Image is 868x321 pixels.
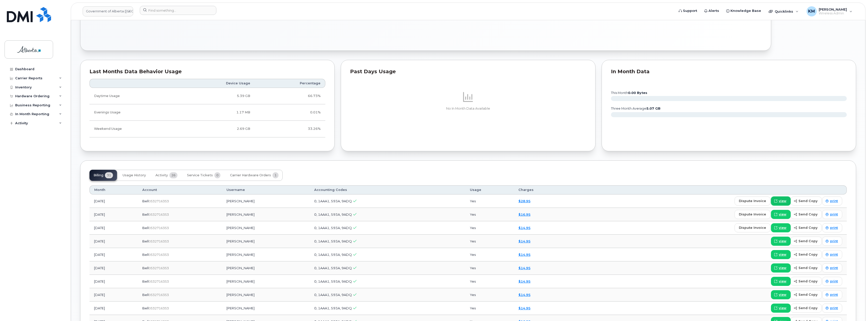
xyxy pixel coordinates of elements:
td: [PERSON_NAME] [222,235,310,248]
td: [DATE] [89,208,138,221]
span: view [779,252,786,257]
button: dispute invoice [735,196,770,206]
text: three month average [611,107,660,110]
a: Knowledge Base [723,6,765,16]
a: $14.95 [518,306,531,310]
td: 66.73% [255,88,326,104]
span: 0532716353 [149,213,169,216]
span: 0, 1AAA1, 593A, 9ADQ [314,279,352,283]
td: [DATE] [89,221,138,235]
span: view [779,306,786,310]
span: Support [683,8,697,13]
span: send copy [798,292,817,297]
span: 0, 1AAA1, 593A, 9ADQ [314,253,352,257]
button: dispute invoice [735,210,770,219]
span: Bell [142,239,149,243]
td: Evenings Usage [89,104,176,121]
a: print [822,277,842,286]
a: view [771,277,791,286]
a: view [771,263,791,273]
button: send copy [791,277,822,286]
td: Daytime Usage [89,88,176,104]
a: $14.95 [518,293,531,297]
tspan: 0.00 Bytes [628,91,647,95]
span: 0, 1AAA1, 593A, 9ADQ [314,226,352,230]
span: view [779,212,786,217]
span: view [779,226,786,230]
button: send copy [791,223,822,232]
th: Accounting Codes [310,185,465,194]
span: 0, 1AAA1, 593A, 9ADQ [314,293,352,297]
tspan: 5.07 GB [646,107,660,110]
span: 0, 1AAA1, 593A, 9ADQ [314,239,352,243]
span: send copy [798,225,817,230]
input: Find something... [140,6,216,15]
span: 0532716353 [149,266,169,270]
span: send copy [798,212,817,217]
a: print [822,263,842,273]
span: send copy [798,199,817,203]
a: view [771,223,791,232]
span: print [830,252,838,257]
td: Yes [465,288,514,302]
span: send copy [798,265,817,270]
span: KM [808,8,815,14]
span: send copy [798,279,817,284]
span: [PERSON_NAME] [819,7,847,11]
td: Yes [465,261,514,275]
td: [DATE] [89,288,138,302]
a: $14.95 [518,266,531,270]
a: print [822,210,842,219]
td: Yes [465,275,514,288]
div: Quicklinks [765,6,802,16]
p: No In Month Data Available [350,106,586,111]
td: Yes [465,221,514,235]
span: dispute invoice [739,225,766,230]
td: Yes [465,194,514,208]
a: Support [675,6,701,16]
button: send copy [791,304,822,313]
td: 33.26% [255,121,326,137]
a: view [771,250,791,259]
span: 0532716353 [149,306,169,310]
a: print [822,196,842,206]
span: Quicklinks [775,9,793,13]
span: 0532716353 [149,199,169,203]
td: [PERSON_NAME] [222,221,310,235]
a: view [771,237,791,246]
span: 0532716353 [149,226,169,230]
td: [DATE] [89,194,138,208]
button: send copy [791,210,822,219]
span: Carrier Hardware Orders [230,173,271,177]
a: view [771,210,791,219]
span: Bell [142,306,149,310]
button: send copy [791,290,822,299]
th: Username [222,185,310,194]
td: 5.39 GB [176,88,255,104]
td: 0.01% [255,104,326,121]
span: 0532716353 [149,239,169,243]
a: $16.95 [518,212,531,216]
span: 0532716353 [149,293,169,297]
th: Charges [514,185,571,194]
td: [PERSON_NAME] [222,275,310,288]
span: print [830,292,838,297]
span: view [779,266,786,270]
td: [DATE] [89,275,138,288]
a: $14.95 [518,226,531,230]
th: Percentage [255,79,326,88]
div: Last Months Data Behavior Usage [89,69,325,74]
span: print [830,279,838,284]
span: send copy [798,306,817,310]
td: Yes [465,248,514,261]
span: 26 [169,172,177,178]
span: print [830,212,838,217]
span: print [830,199,838,203]
span: view [779,239,786,243]
button: send copy [791,196,822,206]
span: 0 [214,172,220,178]
span: view [779,199,786,203]
a: print [822,290,842,299]
td: [DATE] [89,248,138,261]
div: Kay Mah [803,6,856,16]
